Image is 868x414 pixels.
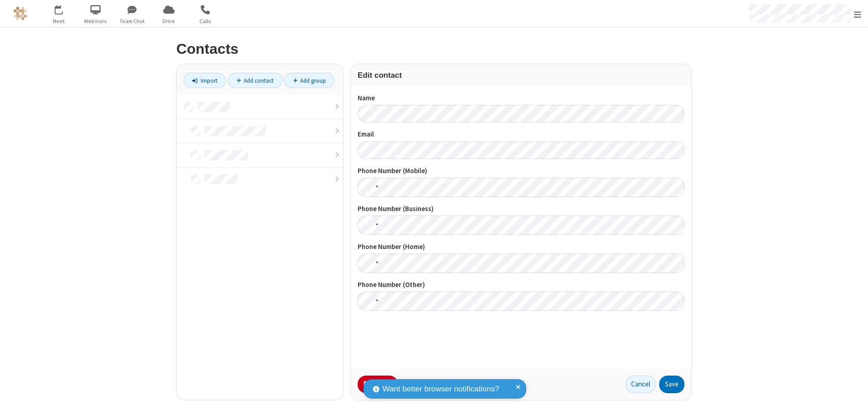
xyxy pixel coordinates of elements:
h3: Edit contact [358,71,684,80]
span: Meet [42,17,76,25]
label: Phone Number (Mobile) [358,166,684,176]
span: Drive [152,17,186,25]
label: Email [358,129,684,140]
label: Name [358,93,684,103]
div: United States: + 1 [358,292,381,311]
label: Phone Number (Business) [358,204,684,214]
div: United States: + 1 [358,254,381,273]
span: Want better browser notifications? [382,383,499,395]
button: Delete [358,376,398,394]
img: QA Selenium DO NOT DELETE OR CHANGE [14,7,27,20]
div: Canada: + 1 [358,178,381,197]
label: Phone Number (Other) [358,280,684,290]
div: United States: + 1 [358,216,381,235]
span: Team Chat [115,17,149,25]
a: Add contact [228,73,283,88]
a: Add group [284,73,335,88]
h2: Contacts [176,41,692,57]
div: 1 [61,5,67,12]
a: Import [184,73,226,88]
span: Calls [189,17,222,25]
button: Cancel [625,376,656,394]
label: Phone Number (Home) [358,242,684,252]
span: Webinars [79,17,113,25]
button: Save [659,376,684,394]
